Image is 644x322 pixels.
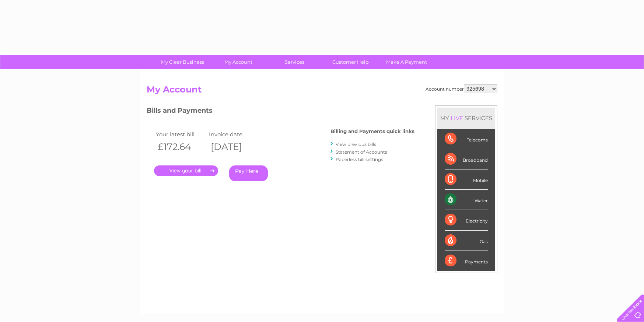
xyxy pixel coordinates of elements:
div: Telecoms [445,129,488,149]
h3: Bills and Payments [147,105,414,118]
th: [DATE] [207,139,260,154]
a: My Clear Business [152,55,213,69]
a: Pay Here [229,165,268,181]
a: Services [264,55,325,69]
td: Invoice date [207,129,260,139]
a: . [154,165,218,176]
h4: Billing and Payments quick links [330,129,414,134]
div: Mobile [445,169,488,190]
th: £172.64 [154,139,207,154]
a: Make A Payment [376,55,437,69]
a: Paperless bill settings [336,157,383,162]
h2: My Account [147,84,497,98]
div: Gas [445,231,488,251]
div: MY SERVICES [437,108,495,129]
a: Customer Help [320,55,381,69]
div: Payments [445,251,488,271]
div: Water [445,190,488,210]
a: Statement of Accounts [336,149,387,155]
div: LIVE [449,115,465,122]
td: Your latest bill [154,129,207,139]
div: Electricity [445,210,488,230]
div: Account number [426,84,497,93]
a: View previous bills [336,141,376,147]
a: My Account [208,55,269,69]
div: Broadband [445,149,488,169]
